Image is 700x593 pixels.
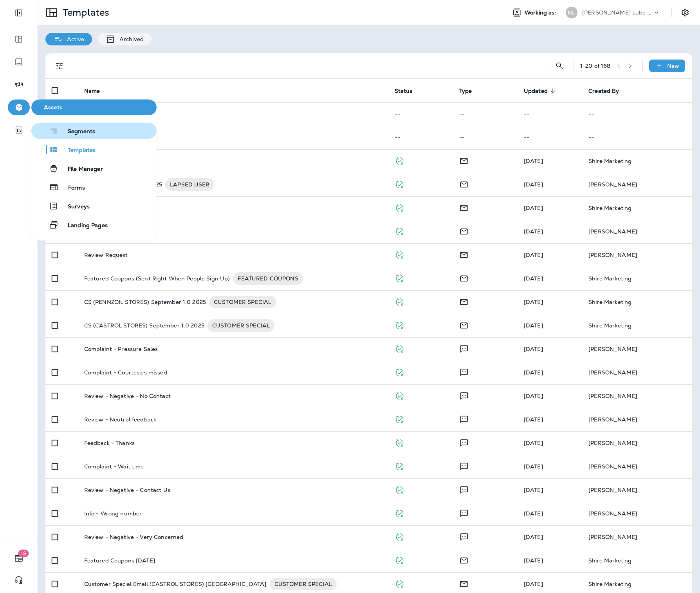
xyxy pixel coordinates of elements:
[459,321,469,328] span: Email
[395,88,413,94] span: Status
[582,9,653,16] p: [PERSON_NAME] Lube Centers, Inc
[588,88,619,94] span: Created By
[34,104,153,111] span: Assets
[524,251,543,259] span: Jennifer Welch
[115,36,144,42] p: Archived
[58,203,90,211] span: Surveys
[524,580,543,588] span: Shire Marketing
[566,7,577,18] div: NL
[395,345,404,352] span: Published
[58,147,96,154] span: Templates
[459,227,469,234] span: Email
[667,63,679,69] p: New
[459,415,469,422] span: Text
[524,181,543,188] span: Logan Chugg
[582,267,692,290] td: Shire Marketing
[582,502,692,525] td: [PERSON_NAME]
[459,556,469,563] span: Email
[524,486,543,494] span: Jennifer Welch
[395,298,404,305] span: Published
[31,123,157,139] button: Segments
[395,274,404,281] span: Published
[270,580,337,588] span: CUSTOMER SPECIAL
[209,298,276,306] span: CUSTOMER SPECIAL
[395,157,404,164] span: Published
[552,58,567,74] button: Search Templates
[395,533,404,540] span: Published
[459,157,469,164] span: Email
[388,126,453,149] td: --
[84,296,206,308] p: CS (PENNZOIL STORES) September 1.0 2025
[459,580,469,587] span: Email
[84,252,128,258] p: Review Request
[582,455,692,478] td: [PERSON_NAME]
[582,149,692,173] td: Shire Marketing
[84,88,100,94] span: Name
[31,179,157,195] button: Forms
[58,222,108,230] span: Landing Pages
[63,36,84,42] p: Active
[84,510,142,517] p: Info - Wrong number
[18,550,29,557] span: 18
[395,580,404,587] span: Published
[582,314,692,337] td: Shire Marketing
[84,578,267,590] p: Customer Special Email (CASTROL STORES) [GEOGRAPHIC_DATA]
[59,184,85,192] span: Forms
[459,462,469,469] span: Text
[395,439,404,446] span: Published
[84,416,157,423] p: Review - Neutral feedback
[582,478,692,502] td: [PERSON_NAME]
[524,275,543,282] span: Shire Marketing
[524,510,543,517] span: Jennifer Welch
[459,180,469,187] span: Email
[524,392,543,400] span: Jennifer Welch
[582,173,692,196] td: [PERSON_NAME]
[207,322,274,329] span: CUSTOMER SPECIAL
[84,272,230,285] p: Featured Coupons (Sent Right When People Sign Up)
[459,345,469,352] span: Text
[524,88,548,94] span: Updated
[459,88,472,94] span: Type
[524,345,543,353] span: Jennifer Welch
[395,321,404,328] span: Published
[518,126,582,149] td: --
[165,181,215,188] span: LAPSED USER
[524,157,543,165] span: Logan Chugg
[582,243,692,267] td: [PERSON_NAME]
[84,393,171,399] p: Review - Negative - No Contact
[31,198,157,214] button: Surveys
[395,462,404,469] span: Published
[31,142,157,157] button: Templates
[84,487,170,493] p: Review - Negative - Contact Us
[582,431,692,455] td: [PERSON_NAME]
[524,439,543,447] span: Jennifer Welch
[459,274,469,281] span: Email
[582,361,692,384] td: [PERSON_NAME]
[395,204,404,211] span: Published
[84,534,184,540] p: Review - Negative - Very Concerned
[459,533,469,540] span: Text
[453,102,518,126] td: --
[524,557,543,564] span: Shire Marketing
[459,392,469,399] span: Text
[459,251,469,258] span: Email
[58,128,95,136] span: Segments
[524,463,543,470] span: Jennifer Welch
[582,337,692,361] td: [PERSON_NAME]
[678,5,692,20] button: Settings
[524,204,543,212] span: Logan Chugg
[518,102,582,126] td: --
[582,525,692,549] td: [PERSON_NAME]
[233,275,303,282] span: FEATURED COUPONS
[395,180,404,187] span: Published
[31,99,157,115] button: Assets
[395,251,404,258] span: Published
[582,408,692,431] td: [PERSON_NAME]
[84,369,167,376] p: Complaint - Courtesies missed
[388,102,453,126] td: --
[395,227,404,234] span: Published
[459,204,469,211] span: Email
[459,368,469,375] span: Text
[580,63,611,69] div: 1 - 20 of 168
[52,58,67,74] button: Filters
